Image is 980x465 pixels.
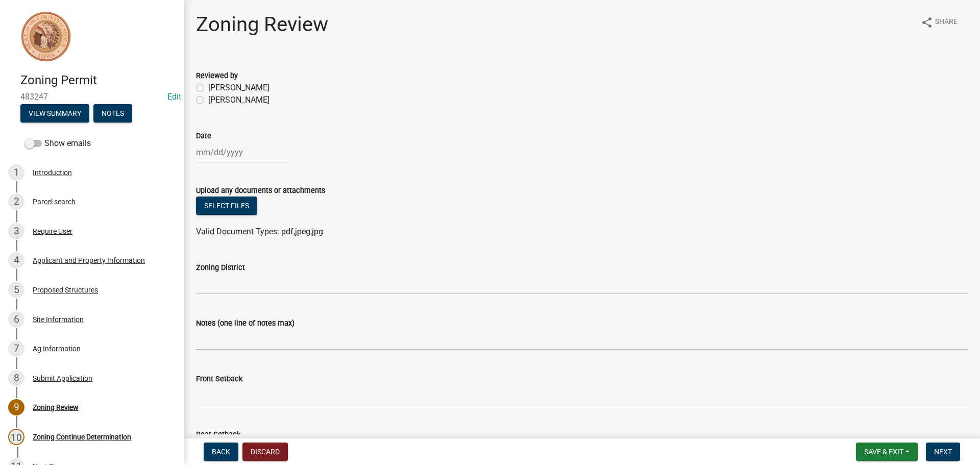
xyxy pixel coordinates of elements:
button: Save & Exit [856,443,918,461]
div: Submit Application [33,375,92,382]
label: Rear Setback [196,431,240,438]
button: Discard [242,443,288,461]
span: 483247 [20,92,163,102]
label: Show emails [24,137,91,150]
div: 7 [8,340,24,357]
button: View Summary [20,104,89,123]
span: Share [935,16,958,29]
wm-modal-confirm: Summary [20,110,89,118]
span: Valid Document Types: pdf,jpeg,jpg [196,227,323,236]
div: 6 [8,311,24,328]
wm-modal-confirm: Edit Application Number [167,92,181,102]
input: mm/dd/yyyy [196,142,289,163]
label: Upload any documents or attachments [196,187,325,194]
div: 5 [8,282,24,298]
img: Sioux County, Iowa [20,11,71,62]
label: Notes (one line of notes max) [196,320,295,327]
div: 9 [8,399,24,415]
span: Next [934,448,952,456]
div: Zoning Continue Determination [33,433,131,440]
i: share [921,16,933,29]
label: Reviewed by [196,72,238,80]
div: 1 [8,164,24,181]
a: Edit [167,92,181,102]
label: Front Setback [196,376,242,383]
button: Notes [93,104,132,123]
div: Require User [33,228,72,235]
div: 2 [8,193,24,210]
label: Date [196,133,211,140]
div: Zoning Review [33,404,79,411]
button: shareShare [913,12,966,32]
span: Save & Exit [864,448,903,456]
button: Select files [196,197,257,215]
h4: Zoning Permit [20,73,176,88]
label: Zoning District [196,264,245,272]
label: [PERSON_NAME] [208,82,269,94]
div: Site Information [33,316,84,323]
button: Back [204,443,238,461]
div: Applicant and Property Information [33,257,145,264]
div: Parcel search [33,198,76,205]
div: 10 [8,429,24,445]
h1: Zoning Review [196,12,328,37]
div: Introduction [33,169,72,176]
div: Ag Information [33,345,81,352]
div: 4 [8,252,24,268]
span: Back [212,448,230,456]
button: Next [926,443,960,461]
div: 3 [8,223,24,239]
label: [PERSON_NAME] [208,94,269,106]
wm-modal-confirm: Notes [93,110,132,118]
div: Proposed Structures [33,286,98,293]
div: 8 [8,370,24,386]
